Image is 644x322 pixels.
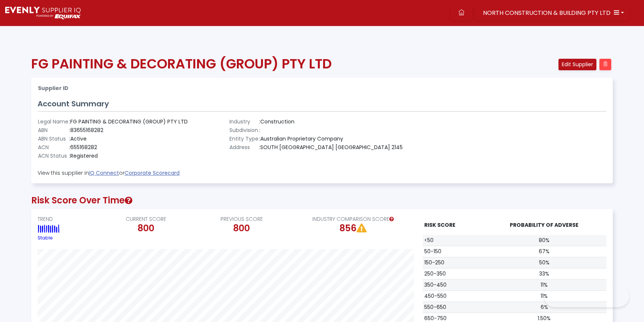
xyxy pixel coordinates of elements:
[558,59,596,70] button: Edit Supplier
[197,223,286,234] h2: 800
[38,143,69,152] td: ACN
[69,152,70,160] span: :
[69,118,70,125] span: :
[101,215,191,223] p: CURRENT SCORE
[259,118,260,125] span: :
[69,152,188,160] td: Registered
[423,290,482,302] td: 450-550
[423,246,482,257] td: 50-150
[259,117,403,126] td: Construction
[5,7,81,19] img: Supply Predict
[482,257,606,268] td: 50%
[38,99,606,108] h3: Account Summary
[423,279,482,290] td: 350-450
[69,135,70,142] span: :
[423,235,482,246] td: <50
[292,215,414,223] p: INDUSTRY COMPARISON SCORE
[259,143,403,152] td: SOUTH [GEOGRAPHIC_DATA] [GEOGRAPHIC_DATA] 2145
[69,117,188,126] td: FG PAINTING & DECORATING (GROUP) PTY LTD
[482,246,606,257] td: 67%
[31,54,332,73] span: FG PAINTING & DECORATING (GROUP) PTY LTD
[38,224,59,233] img: stable.75ddb8f0.svg
[69,135,188,143] td: Active
[38,215,95,223] p: TREND
[89,169,119,177] a: IQ Connect
[482,268,606,279] td: 33%
[69,143,188,152] td: 655168282
[423,268,482,279] td: 250-350
[259,126,260,134] span: :
[229,126,259,135] td: Subdivision
[229,143,259,152] td: Address
[69,144,70,151] span: :
[259,135,260,142] span: :
[423,215,482,235] th: RISK SCORE
[483,9,611,17] span: NORTH CONSTRUCTION & BUILDING PTY LTD
[229,135,259,143] td: Entity Type
[423,302,482,313] td: 550-650
[423,257,482,268] td: 150-250
[544,285,629,307] iframe: Toggle Customer Support
[101,223,191,234] h2: 800
[259,144,260,151] span: :
[38,84,414,93] th: Supplier ID
[69,126,188,135] td: 83655168282
[38,169,606,177] p: View this supplier in or
[482,302,606,313] td: 6%
[38,117,69,126] td: Legal Name
[292,223,414,234] div: 856
[31,195,613,206] h2: Risk Score Over Time
[69,126,70,134] span: :
[475,6,629,20] button: NORTH CONSTRUCTION & BUILDING PTY LTD
[259,135,403,143] td: Australian Proprietary Company
[482,235,606,246] td: 80%
[125,169,180,177] a: Corporate Scorecard
[38,152,69,160] td: ACN Status
[482,279,606,290] td: 11%
[482,290,606,302] td: 11%
[482,215,606,235] th: PROBABILITY OF ADVERSE
[197,215,286,223] p: PREVIOUS SCORE
[38,135,69,143] td: ABN Status
[38,126,69,135] td: ABN
[229,117,259,126] td: Industry
[38,235,53,241] small: Stable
